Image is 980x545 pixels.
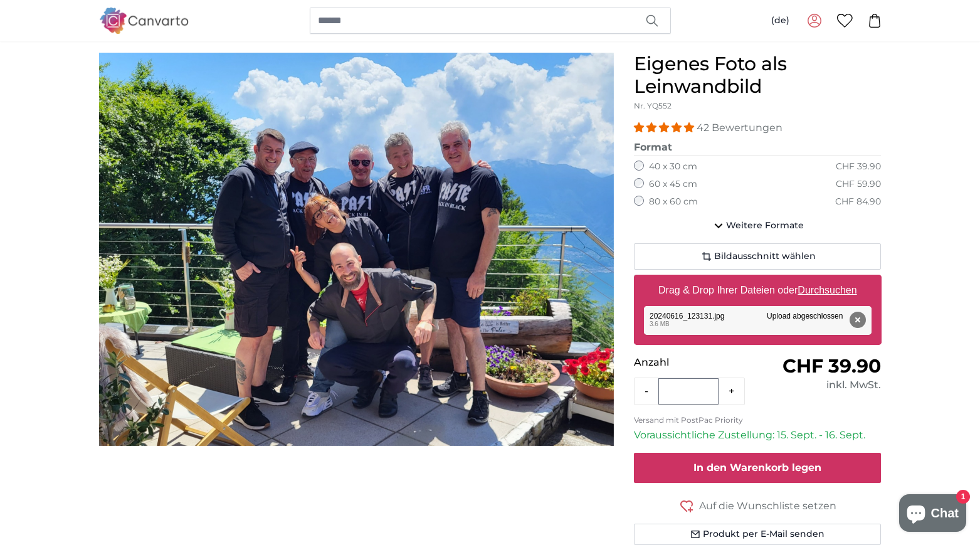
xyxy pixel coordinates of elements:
label: Drag & Drop Ihrer Dateien oder [653,278,862,303]
img: personalised-canvas-print [99,53,614,446]
span: Auf die Wunschliste setzen [699,499,836,514]
p: Anzahl [634,355,757,370]
span: CHF 39.90 [782,354,881,378]
h1: Eigenes Foto als Leinwandbild [634,53,882,98]
button: - [635,379,658,404]
span: 4.98 stars [634,122,697,134]
button: Bildausschnitt wählen [634,243,882,270]
p: Versand mit PostPac Priority [634,415,882,425]
div: inkl. MwSt. [757,378,881,393]
label: 40 x 30 cm [649,161,697,173]
div: CHF 39.90 [836,161,881,173]
button: + [719,379,744,404]
button: Produkt per E-Mail senden [634,524,882,545]
span: In den Warenkorb legen [693,462,821,474]
span: 42 Bewertungen [697,122,782,134]
button: Weitere Formate [634,213,882,238]
button: Auf die Wunschliste setzen [634,498,882,514]
div: 1 of 1 [99,53,614,446]
button: (de) [761,9,799,32]
inbox-online-store-chat: Onlineshop-Chat von Shopify [895,494,970,535]
legend: Format [634,140,882,156]
img: Canvarto [99,8,189,33]
label: 80 x 60 cm [649,196,698,208]
div: CHF 59.90 [836,178,881,191]
p: Voraussichtliche Zustellung: 15. Sept. - 16. Sept. [634,428,882,443]
span: Nr. YQ552 [634,101,672,110]
span: Weitere Formate [726,220,804,232]
button: In den Warenkorb legen [634,453,882,483]
div: CHF 84.90 [835,196,881,208]
label: 60 x 45 cm [649,178,697,191]
u: Durchsuchen [798,285,856,295]
span: Bildausschnitt wählen [714,250,816,263]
